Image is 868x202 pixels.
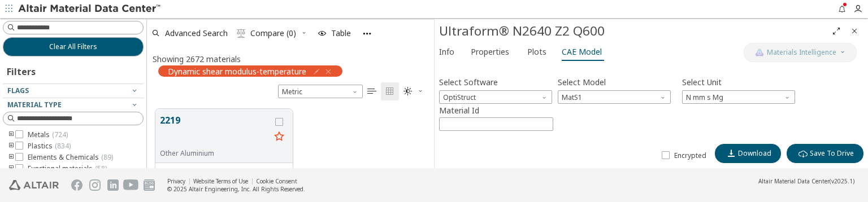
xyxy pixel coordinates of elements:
span: Encrypted [674,151,706,160]
span: OptiStruct [439,90,552,104]
div: Model [558,90,671,104]
div: Software [439,90,552,104]
img: Altair Engineering [9,180,59,190]
input: Start Number [440,118,553,130]
label: Material Id [439,104,553,117]
button: Clear All Filters [3,37,144,56]
i:  [237,29,246,38]
label: Select Temperature [439,134,512,150]
button: 2219 [160,113,270,149]
a: Website Terms of Use [193,177,248,185]
div: Showing 2672 materials [153,54,241,64]
div: Ultraform® N2640 Z2 Q600 [439,22,827,40]
div: 2.84E-9 Mg/mm³ [160,168,288,177]
button: Flags [3,84,144,98]
div: Filters [3,56,41,84]
span: Metric [278,85,363,98]
i:  [798,149,808,158]
button: Close [845,22,863,40]
span: Advanced Search [165,29,228,37]
div: Unit System [278,85,363,98]
span: Info [439,43,454,61]
div: (v2025.1) [758,177,854,185]
span: Properties [471,43,509,61]
a: Privacy [167,177,185,185]
i: toogle group [7,153,15,162]
span: Plots [527,43,546,61]
button: Favorite [270,128,288,146]
button: Save To Drive [787,144,863,163]
label: Select Model [558,74,606,90]
i: toogle group [7,164,15,173]
i:  [385,87,394,96]
img: Altair Material Data Center [18,3,162,15]
div: © 2025 Altair Engineering, Inc. All Rights Reserved. [167,185,305,193]
span: Save To Drive [810,149,854,158]
span: ( 58 ) [95,164,107,173]
span: Functional materials [28,164,107,173]
i:  [367,87,376,96]
span: Plastics [28,142,71,151]
span: Material Type [7,100,62,109]
span: Download [738,149,771,158]
span: ( 834 ) [55,141,71,151]
span: Clear All Filters [49,42,97,51]
button: Download [715,144,781,163]
div: grid [147,100,434,169]
button: AI CopilotMaterials Intelligence [744,43,857,62]
span: CAE Model [562,43,602,61]
div: Other Aluminium [160,149,270,158]
span: Compare (0) [250,29,296,37]
span: Flags [7,86,29,95]
button: Table View [363,82,381,100]
button: Full Screen [827,22,845,40]
i:  [403,87,413,96]
span: Table [331,29,351,37]
i: toogle group [7,130,15,139]
span: Elements & Chemicals [28,153,113,162]
img: AI Copilot [755,48,764,57]
button: Material Type [3,98,144,112]
span: Materials Intelligence [767,48,836,57]
button: Theme [399,82,428,100]
button: Tile View [381,82,399,100]
span: Altair Material Data Center [758,177,830,185]
span: ( 724 ) [52,130,68,139]
label: Select Software [439,74,498,90]
span: MatS1 [558,90,671,104]
i: toogle group [7,142,15,151]
span: Dynamic shear modulus-temperature [168,66,306,76]
span: ( 89 ) [101,152,113,162]
div: Unit [682,90,795,104]
span: Metals [28,130,68,139]
a: Cookie Consent [256,177,297,185]
label: Select Unit [682,74,722,90]
span: N mm s Mg [682,90,795,104]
